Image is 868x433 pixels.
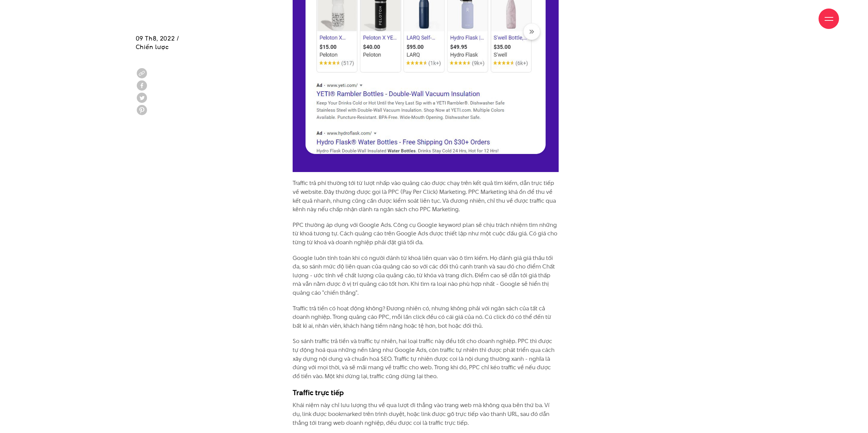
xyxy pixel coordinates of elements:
[293,179,559,214] p: Traffic trả phí thường tới từ lượt nhấp vào quảng cáo được chạy trên kết quả tìm kiếm, dẫn trực t...
[293,304,559,330] p: Traffic trả tiền có hoạt động không? Đương nhiên có, nhưng không phải với ngân sách của tất cả do...
[293,387,559,398] h3: Traffic trực tiếp
[293,337,559,381] p: So sánh traffic trả tiền và traffic tự nhiên, hai loại traffic này đều tốt cho doanh nghiệp. PPC ...
[293,254,559,297] p: Google luôn tính toán khi có người đánh từ khoá liên quan vào ô tìm kiếm. Họ đánh giá giá thầu tố...
[136,34,179,51] span: 09 Th8, 2022 / Chiến lược
[293,221,559,247] p: PPC thường áp dụng với Google Ads. Công cụ Google keyword plan sẽ chịu trách nhiệm tìm những từ k...
[293,401,559,427] p: Khái niệm này chỉ lưu lượng thu về qua lượt đi thẳng vào trang web mà không qua bên thứ ba. Ví dụ...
